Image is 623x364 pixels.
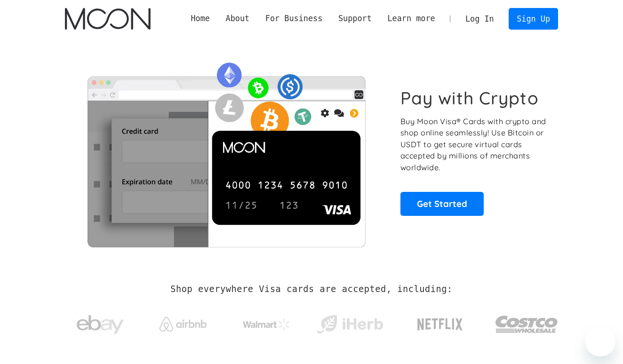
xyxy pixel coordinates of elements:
a: Home [183,13,218,24]
div: Learn more [387,13,435,24]
a: Airbnb [148,308,218,336]
a: ebay [65,301,135,344]
div: Support [330,13,379,24]
div: Learn more [380,13,443,24]
h1: Pay with Crypto [400,87,539,109]
a: Sign Up [509,8,558,29]
h2: Shop everywhere Visa cards are accepted, including: [170,284,452,294]
img: Walmart [243,319,290,330]
div: For Business [257,13,330,24]
img: Airbnb [160,317,207,332]
div: About [218,13,257,24]
a: iHerb [315,303,385,341]
a: Log In [457,8,502,29]
img: Netflix [416,313,463,336]
a: Netflix [398,303,482,341]
div: Support [338,13,372,24]
img: Moon Cards let you spend your crypto anywhere Visa is accepted. [65,56,387,247]
img: Costco [495,307,558,342]
p: Buy Moon Visa® Cards with crypto and shop online seamlessly! Use Bitcoin or USDT to get secure vi... [400,116,548,174]
div: For Business [265,13,322,24]
a: Get Started [400,192,484,215]
a: home [65,8,150,30]
img: Moon Logo [65,8,150,30]
iframe: Knapp för att öppna meddelandefönstret [585,326,615,356]
a: Walmart [232,309,302,335]
img: iHerb [315,312,385,337]
img: ebay [77,310,124,340]
div: About [226,13,250,24]
a: Costco [495,297,558,347]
